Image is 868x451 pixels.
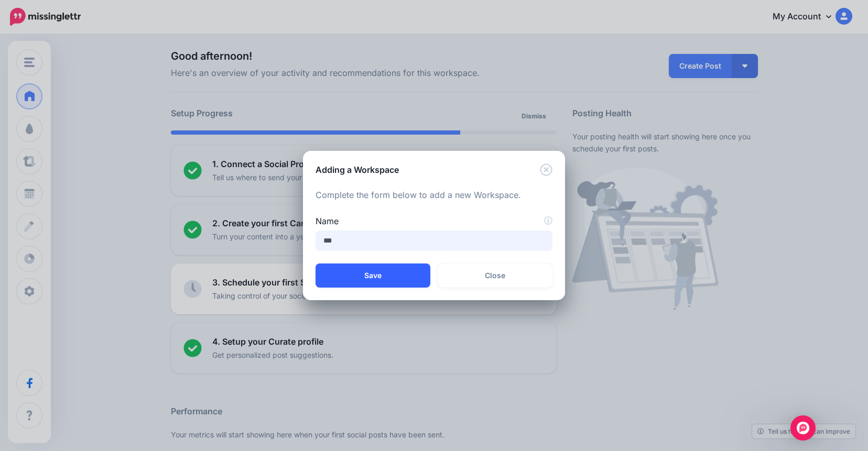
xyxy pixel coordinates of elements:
[316,163,399,176] h5: Adding a Workspace
[316,215,552,227] label: Name
[316,263,430,288] button: Save
[790,415,816,441] div: Open Intercom Messenger
[540,163,552,177] button: Close
[316,189,552,202] p: Complete the form below to add a new Workspace.
[438,263,552,288] a: Close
